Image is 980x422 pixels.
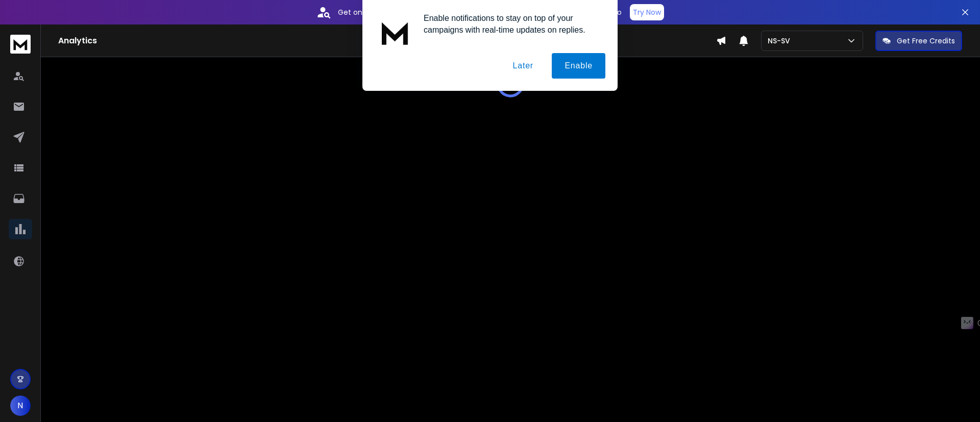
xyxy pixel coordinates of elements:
div: Enable notifications to stay on top of your campaigns with real-time updates on replies. [415,12,605,36]
button: N [10,395,31,416]
img: notification icon [375,12,415,53]
button: Later [500,53,546,79]
button: Enable [552,53,605,79]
